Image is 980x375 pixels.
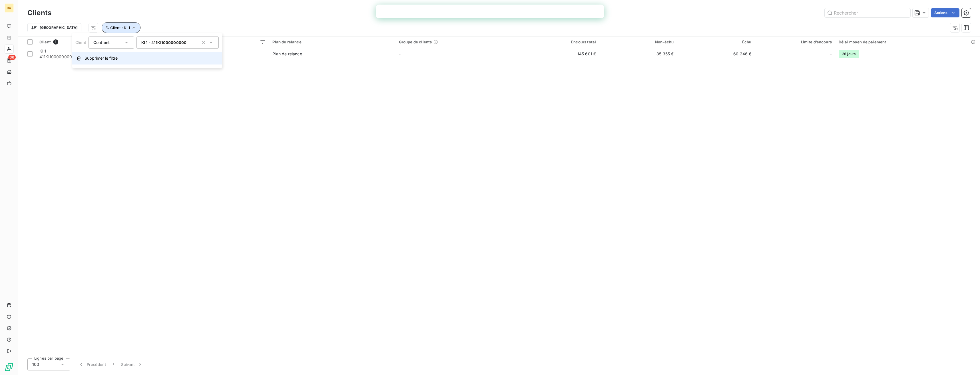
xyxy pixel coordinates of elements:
[5,362,14,372] img: Logo LeanPay
[5,3,14,13] div: BA
[8,55,16,60] span: 36
[272,40,392,44] div: Plan de relance
[272,51,302,57] div: Plan de relance
[399,40,432,44] span: Groupe de clients
[825,8,910,17] input: Rechercher
[399,51,401,56] span: -
[118,358,146,370] button: Suivant
[839,40,977,44] div: Délai moyen de paiement
[32,362,39,367] span: 100
[39,40,51,44] span: Client
[93,40,110,45] span: Contient
[758,40,832,44] div: Limite d’encours
[376,5,604,18] iframe: Intercom live chat bannière
[603,40,674,44] div: Non-échu
[85,55,118,61] span: Supprimer le filtre
[141,40,186,45] span: KI 1 - 411KI1000000000
[75,40,86,45] span: Client
[525,40,596,44] div: Encours total
[961,356,974,369] iframe: Intercom live chat
[102,22,140,33] button: Client : KI 1
[109,358,118,370] button: 1
[931,8,959,17] button: Actions
[27,8,51,18] h3: Clients
[599,47,677,61] td: 85 355 €
[110,25,130,30] span: Client : KI 1
[677,47,755,61] td: 60 246 €
[75,358,109,370] button: Précédent
[53,39,58,45] span: 1
[27,23,81,32] button: [GEOGRAPHIC_DATA]
[839,50,859,58] span: 26 jours
[72,52,222,64] button: Supprimer le filtre
[680,40,751,44] div: Échu
[830,51,832,57] span: -
[522,47,599,61] td: 145 601 €
[39,54,266,60] span: 411KI1000000000
[113,362,114,367] span: 1
[39,49,47,53] span: KI 1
